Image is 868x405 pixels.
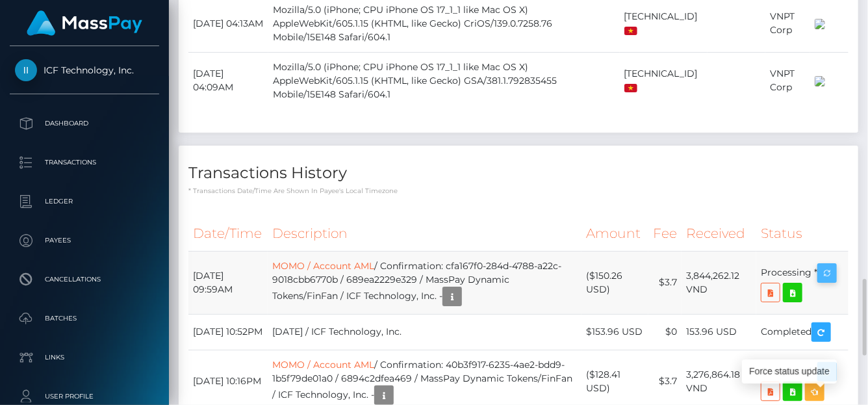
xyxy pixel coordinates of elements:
img: vn.png [624,84,637,92]
p: Dashboard [15,114,154,133]
td: $3.7 [648,251,682,314]
img: 200x100 [815,76,825,86]
p: Batches [15,309,154,328]
img: 200x100 [815,19,825,29]
th: Status [756,216,849,252]
td: Mozilla/5.0 (iPhone; CPU iPhone OS 17_1_1 like Mac OS X) AppleWebKit/605.1.15 (KHTML, like Gecko)... [268,52,620,109]
div: Force status update [742,359,837,384]
td: [DATE] 04:09AM [188,52,268,109]
td: ($150.26 USD) [581,251,648,314]
h4: Transactions History [188,162,849,185]
td: 153.96 USD [682,314,756,350]
img: MassPay Logo [27,10,142,36]
td: [DATE] 10:52PM [188,314,268,350]
p: Payees [15,231,154,250]
th: Amount [581,216,648,252]
td: 3,844,262.12 VND [682,251,756,314]
p: Cancellations [15,270,154,289]
th: Received [682,216,756,252]
span: ICF Technology, Inc. [10,64,159,76]
p: Ledger [15,192,154,211]
td: / Confirmation: cfa167f0-284d-4788-a22c-9018cbb6770b / 689ea2229e329 / MassPay Dynamic Tokens/Fin... [268,251,581,314]
a: Ledger [10,185,159,218]
td: VNPT Corp [765,52,810,109]
a: MOMO / Account AML [272,260,374,272]
td: Completed [756,314,849,350]
p: Transactions [15,153,154,172]
img: vn.png [624,27,637,35]
p: Links [15,348,154,367]
a: Batches [10,302,159,335]
a: Dashboard [10,107,159,140]
a: Links [10,341,159,374]
th: Fee [648,216,682,252]
p: * Transactions date/time are shown in payee's local timezone [188,186,849,196]
th: Date/Time [188,216,268,252]
a: MOMO / Account AML [272,359,374,371]
td: [TECHNICAL_ID] [620,52,708,109]
a: Cancellations [10,263,159,296]
td: [DATE] 09:59AM [188,251,268,314]
td: $0 [648,314,682,350]
td: [DATE] / ICF Technology, Inc. [268,314,581,350]
img: ICF Technology, Inc. [15,59,37,81]
a: Transactions [10,146,159,179]
a: Payees [10,224,159,257]
td: $153.96 USD [581,314,648,350]
td: Processing * [756,251,849,314]
th: Description [268,216,581,252]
